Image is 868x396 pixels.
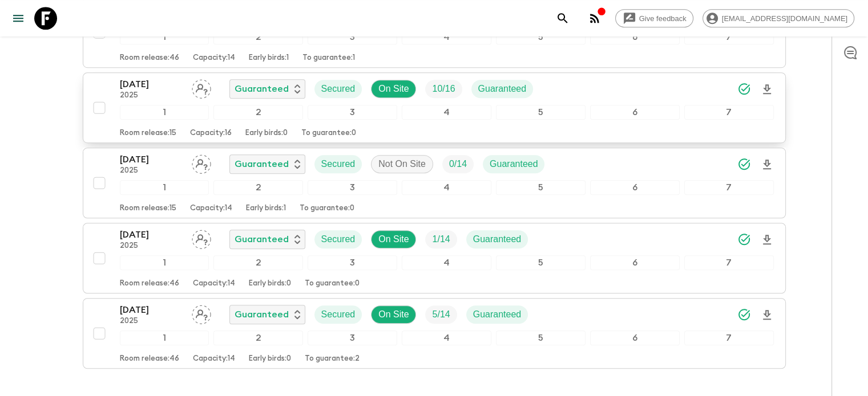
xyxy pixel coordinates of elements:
[402,255,491,270] div: 4
[321,308,356,321] p: Secured
[432,308,450,321] p: 5 / 14
[314,305,362,324] div: Secured
[120,166,183,175] p: 2025
[425,230,457,248] div: Trip Fill
[590,330,680,345] div: 6
[300,204,354,213] p: To guarantee: 0
[308,330,397,345] div: 3
[432,232,450,246] p: 1 / 14
[192,308,211,317] span: Assign pack leader
[371,80,416,98] div: On Site
[496,30,586,44] div: 5
[590,255,680,270] div: 6
[249,54,289,63] p: Early birds: 1
[190,129,232,138] p: Capacity: 16
[120,30,209,44] div: 1
[442,155,474,173] div: Trip Fill
[308,30,397,44] div: 3
[378,157,426,171] p: Not On Site
[684,180,774,195] div: 7
[213,330,303,345] div: 2
[590,180,680,195] div: 6
[213,180,303,195] div: 2
[193,54,235,63] p: Capacity: 14
[120,204,176,213] p: Room release: 15
[192,158,211,167] span: Assign pack leader
[378,82,409,96] p: On Site
[449,157,467,171] p: 0 / 14
[551,7,574,30] button: search adventures
[308,180,397,195] div: 3
[120,105,209,120] div: 1
[490,157,538,171] p: Guaranteed
[402,30,491,44] div: 4
[192,83,211,92] span: Assign pack leader
[120,303,183,317] p: [DATE]
[760,83,774,96] svg: Download Onboarding
[590,30,680,44] div: 6
[402,180,491,195] div: 4
[314,155,362,173] div: Secured
[120,129,176,138] p: Room release: 15
[190,204,232,213] p: Capacity: 14
[737,308,751,321] svg: Synced Successfully
[496,105,586,120] div: 5
[193,354,235,364] p: Capacity: 14
[703,9,854,27] div: [EMAIL_ADDRESS][DOMAIN_NAME]
[478,82,527,96] p: Guaranteed
[83,223,786,293] button: [DATE]2025Assign pack leaderGuaranteedSecuredOn SiteTrip FillGuaranteed1234567Room release:46Capa...
[120,228,183,242] p: [DATE]
[496,255,586,270] div: 5
[245,129,288,138] p: Early birds: 0
[235,232,289,246] p: Guaranteed
[314,80,362,98] div: Secured
[737,157,751,171] svg: Synced Successfully
[716,14,854,23] span: [EMAIL_ADDRESS][DOMAIN_NAME]
[213,105,303,120] div: 2
[684,30,774,44] div: 7
[305,279,360,288] p: To guarantee: 0
[615,9,693,27] a: Give feedback
[120,54,179,63] p: Room release: 46
[235,82,289,96] p: Guaranteed
[402,105,491,120] div: 4
[684,105,774,120] div: 7
[120,330,209,345] div: 1
[83,72,786,143] button: [DATE]2025Assign pack leaderGuaranteedSecuredOn SiteTrip FillGuaranteed1234567Room release:15Capa...
[402,330,491,345] div: 4
[120,354,179,364] p: Room release: 46
[496,180,586,195] div: 5
[235,308,289,321] p: Guaranteed
[371,230,416,248] div: On Site
[305,354,360,364] p: To guarantee: 2
[737,232,751,246] svg: Synced Successfully
[760,158,774,172] svg: Download Onboarding
[213,30,303,44] div: 2
[308,105,397,120] div: 3
[378,232,409,246] p: On Site
[7,7,30,30] button: menu
[737,82,751,96] svg: Synced Successfully
[425,305,457,324] div: Trip Fill
[120,279,179,288] p: Room release: 46
[120,180,209,195] div: 1
[314,230,362,248] div: Secured
[473,308,522,321] p: Guaranteed
[760,233,774,247] svg: Download Onboarding
[246,204,286,213] p: Early birds: 1
[321,82,356,96] p: Secured
[684,255,774,270] div: 7
[496,330,586,345] div: 5
[249,279,291,288] p: Early birds: 0
[760,308,774,322] svg: Download Onboarding
[321,157,356,171] p: Secured
[83,298,786,369] button: [DATE]2025Assign pack leaderGuaranteedSecuredOn SiteTrip FillGuaranteed1234567Room release:46Capa...
[193,279,235,288] p: Capacity: 14
[302,54,355,63] p: To guarantee: 1
[83,148,786,218] button: [DATE]2025Assign pack leaderGuaranteedSecuredNot On SiteTrip FillGuaranteed1234567Room release:15...
[633,14,693,23] span: Give feedback
[432,82,455,96] p: 10 / 16
[120,77,183,91] p: [DATE]
[590,105,680,120] div: 6
[308,255,397,270] div: 3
